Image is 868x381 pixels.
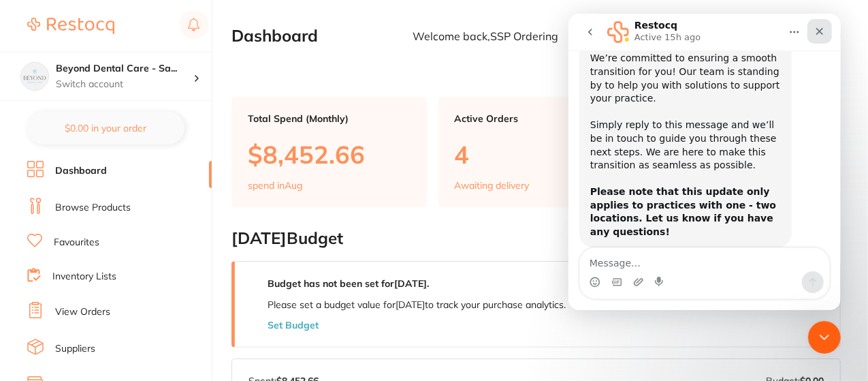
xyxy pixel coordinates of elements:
[21,263,32,274] button: Emoji picker
[12,234,261,258] textarea: Message…
[438,97,634,207] a: Active Orders4Awaiting delivery
[55,305,110,319] a: View Orders
[248,140,411,168] p: $8,452.66
[27,112,184,144] button: $0.00 in your order
[43,263,54,274] button: Gif picker
[55,342,95,356] a: Suppliers
[54,236,99,249] a: Favourites
[455,180,530,191] p: Awaiting delivery
[234,258,255,279] button: Send a message…
[231,27,318,46] h2: Dashboard
[55,164,107,178] a: Dashboard
[231,97,428,207] a: Total Spend (Monthly)$8,452.66spend inAug
[268,320,319,331] button: Set Budget
[27,18,114,34] img: Restocq Logo
[248,113,411,124] p: Total Spend (Monthly)
[27,10,114,42] a: Restocq Logo
[231,229,841,248] h2: [DATE] Budget
[413,30,558,42] p: Welcome back, SSP Ordering
[86,263,97,274] button: Start recording
[55,201,131,215] a: Browse Products
[568,14,841,310] iframe: Intercom live chat
[52,270,116,284] a: Inventory Lists
[808,321,841,354] iframe: Intercom live chat
[56,62,193,76] h4: Beyond Dental Care - Sandstone Point
[56,78,193,91] p: Switch account
[21,63,48,90] img: Beyond Dental Care - Sandstone Point
[22,172,208,224] b: Please note that this update only applies to practices with one - two locations. Let us know if y...
[268,299,566,310] p: Please set a budget value for [DATE] to track your purchase analytics.
[248,180,302,191] p: spend in Aug
[455,140,618,168] p: 4
[268,277,429,290] strong: Budget has not been set for [DATE] .
[65,263,76,274] button: Upload attachment
[455,113,618,124] p: Active Orders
